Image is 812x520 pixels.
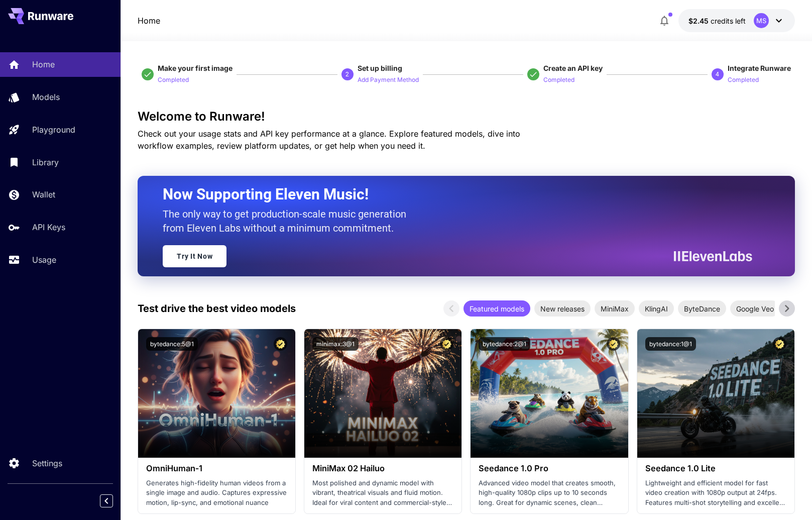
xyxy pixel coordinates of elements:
[158,73,189,85] button: Completed
[637,329,794,458] img: alt
[146,464,287,473] h3: OmniHuman‑1
[688,16,746,26] div: $2.45383
[138,301,296,316] p: Test drive the best video models
[32,188,55,200] p: Wallet
[607,337,620,351] button: Certified Model – Vetted for best performance and includes a commercial license.
[32,124,75,136] p: Playground
[107,492,121,510] div: Collapse sidebar
[688,17,711,25] span: $2.45
[711,17,746,25] span: credits left
[138,329,295,458] img: alt
[645,337,696,351] button: bytedance:1@1
[304,329,461,458] img: alt
[730,303,780,314] span: Google Veo
[358,73,419,85] button: Add Payment Method
[716,70,719,79] p: 4
[32,254,56,266] p: Usage
[32,156,59,168] p: Library
[639,303,674,314] span: KlingAI
[358,64,402,72] span: Set up billing
[543,73,574,85] button: Completed
[158,64,233,72] span: Make your first image
[312,464,453,473] h3: MiniMax 02 Hailuo
[32,221,65,233] p: API Keys
[595,303,635,314] span: MiniMax
[138,15,160,27] nav: breadcrumb
[463,300,530,317] div: Featured models
[534,300,591,317] div: New releases
[146,337,198,351] button: bytedance:5@1
[471,329,628,458] img: alt
[543,75,574,85] p: Completed
[543,64,603,72] span: Create an API key
[138,129,520,151] span: Check out your usage stats and API key performance at a glance. Explore featured models, dive int...
[645,478,786,508] p: Lightweight and efficient model for fast video creation with 1080p output at 24fps. Features mult...
[479,337,530,351] button: bytedance:2@1
[639,300,674,317] div: KlingAI
[678,300,726,317] div: ByteDance
[728,75,759,85] p: Completed
[645,464,786,473] h3: Seedance 1.0 Lite
[100,494,113,507] button: Collapse sidebar
[274,337,287,351] button: Certified Model – Vetted for best performance and includes a commercial license.
[146,478,287,508] p: Generates high-fidelity human videos from a single image and audio. Captures expressive motion, l...
[595,300,635,317] div: MiniMax
[32,457,62,469] p: Settings
[678,303,726,314] span: ByteDance
[163,245,226,267] a: Try It Now
[728,73,759,85] button: Completed
[345,70,349,79] p: 2
[773,337,786,351] button: Certified Model – Vetted for best performance and includes a commercial license.
[158,75,189,85] p: Completed
[312,337,359,351] button: minimax:3@1
[163,207,414,235] p: The only way to get production-scale music generation from Eleven Labs without a minimum commitment.
[358,75,419,85] p: Add Payment Method
[32,91,60,103] p: Models
[440,337,453,351] button: Certified Model – Vetted for best performance and includes a commercial license.
[728,64,791,72] span: Integrate Runware
[312,478,453,508] p: Most polished and dynamic model with vibrant, theatrical visuals and fluid motion. Ideal for vira...
[163,185,744,204] h2: Now Supporting Eleven Music!
[138,110,794,124] h3: Welcome to Runware!
[463,303,530,314] span: Featured models
[678,9,795,32] button: $2.45383MS
[534,303,591,314] span: New releases
[138,15,160,27] a: Home
[479,478,620,508] p: Advanced video model that creates smooth, high-quality 1080p clips up to 10 seconds long. Great f...
[32,58,55,70] p: Home
[730,300,780,317] div: Google Veo
[479,464,620,473] h3: Seedance 1.0 Pro
[754,13,769,28] div: MS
